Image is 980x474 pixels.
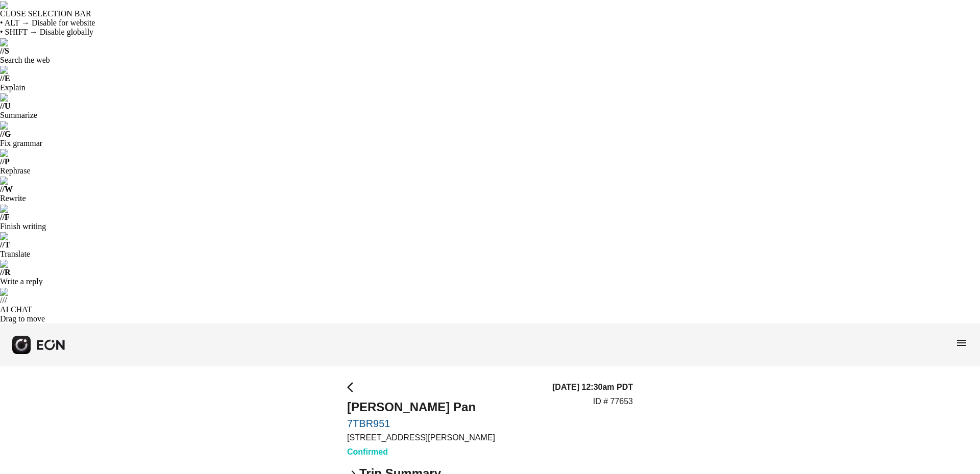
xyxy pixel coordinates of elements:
span: menu [955,337,968,349]
h3: [DATE] 12:30am PDT [552,381,633,393]
p: ID # 77653 [593,395,633,408]
span: arrow_back_ios [347,381,359,393]
p: [STREET_ADDRESS][PERSON_NAME] [347,432,495,444]
h3: Confirmed [347,446,495,458]
a: 7TBR951 [347,417,495,430]
h2: [PERSON_NAME] Pan [347,399,495,415]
